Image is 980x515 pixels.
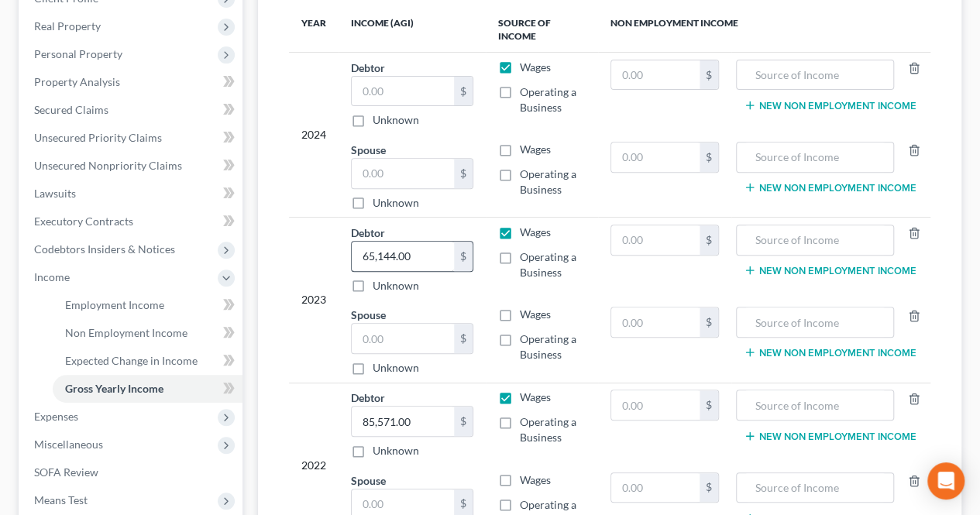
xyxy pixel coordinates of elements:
button: New Non Employment Income [744,264,916,276]
label: Unknown [373,195,419,211]
input: Source of Income [744,60,885,90]
label: Unknown [373,112,419,128]
span: Personal Property [34,47,122,60]
div: $ [454,242,473,271]
a: Unsecured Nonpriority Claims [22,152,242,180]
a: Expected Change in Income [53,347,242,375]
button: New Non Employment Income [744,181,916,194]
span: Expenses [34,410,78,423]
label: Unknown [373,443,419,458]
button: New Non Employment Income [744,346,916,359]
input: 0.00 [611,142,700,172]
input: 0.00 [611,473,700,503]
span: Wages [520,60,551,74]
input: 0.00 [352,324,453,353]
label: Spouse [351,472,386,489]
span: Property Analysis [34,75,120,88]
span: SOFA Review [34,465,98,479]
input: Source of Income [744,307,885,337]
span: Secured Claims [34,103,108,116]
label: Spouse [351,142,386,158]
span: Wages [520,225,551,239]
div: $ [700,390,718,420]
input: Source of Income [744,225,885,255]
span: Expected Change in Income [65,354,198,367]
label: Debtor [351,60,385,76]
a: Employment Income [53,291,242,319]
input: 0.00 [352,159,453,188]
span: Operating a Business [520,85,576,114]
span: Gross Yearly Income [65,382,163,395]
button: New Non Employment Income [744,99,916,112]
span: Operating a Business [520,167,576,196]
span: Employment Income [65,298,164,311]
a: Executory Contracts [22,208,242,235]
span: Wages [520,307,551,321]
span: Means Test [34,493,88,506]
a: SOFA Review [22,458,242,486]
span: Income [34,270,70,283]
div: 2024 [301,60,326,211]
span: Operating a Business [520,332,576,361]
input: 0.00 [352,407,453,436]
div: $ [700,307,718,337]
th: Income (AGI) [339,8,485,53]
a: Unsecured Priority Claims [22,124,242,152]
div: Open Intercom Messenger [927,462,965,500]
input: Source of Income [744,142,885,172]
button: New Non Employment Income [744,430,916,442]
span: Wages [520,473,551,486]
span: Non Employment Income [65,326,187,339]
a: Gross Yearly Income [53,375,242,403]
input: Source of Income [744,473,885,503]
input: Source of Income [744,390,885,420]
th: Non Employment Income [598,8,930,53]
div: $ [454,77,473,106]
a: Non Employment Income [53,319,242,347]
a: Lawsuits [22,180,242,208]
div: $ [700,225,718,255]
div: $ [700,142,718,172]
span: Codebtors Insiders & Notices [34,242,175,256]
input: 0.00 [611,390,700,420]
div: $ [700,60,718,90]
label: Unknown [373,278,419,294]
span: Executory Contracts [34,215,133,228]
span: Operating a Business [520,415,576,444]
input: 0.00 [611,307,700,337]
span: Real Property [34,19,101,33]
input: 0.00 [352,242,453,271]
span: Wages [520,142,551,156]
th: Source of Income [486,8,598,53]
div: $ [454,159,473,188]
div: $ [454,407,473,436]
label: Spouse [351,307,386,323]
span: Unsecured Nonpriority Claims [34,159,182,172]
div: 2023 [301,225,326,376]
span: Miscellaneous [34,438,103,451]
span: Operating a Business [520,250,576,279]
a: Property Analysis [22,68,242,96]
span: Unsecured Priority Claims [34,131,162,144]
label: Unknown [373,360,419,376]
label: Debtor [351,225,385,241]
input: 0.00 [611,225,700,255]
span: Lawsuits [34,187,76,200]
input: 0.00 [352,77,453,106]
a: Secured Claims [22,96,242,124]
div: $ [454,324,473,353]
th: Year [289,8,339,53]
div: $ [700,473,718,503]
label: Debtor [351,390,385,406]
span: Wages [520,390,551,403]
input: 0.00 [611,60,700,90]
